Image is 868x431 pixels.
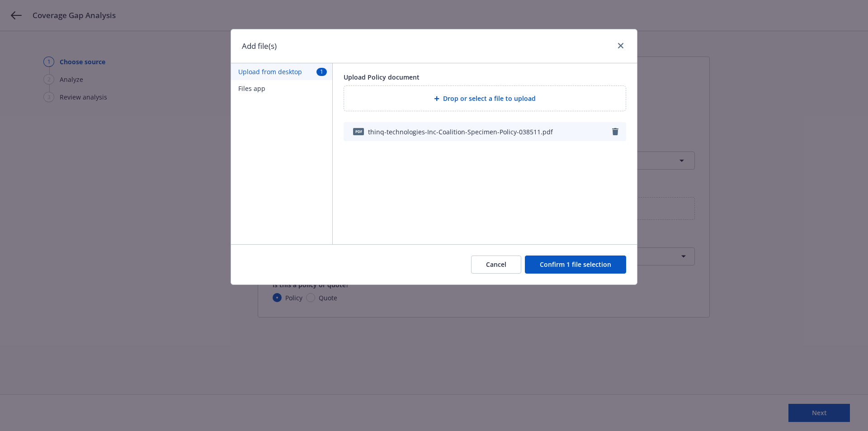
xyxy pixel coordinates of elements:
[344,72,626,82] div: Upload Policy document
[344,85,626,111] div: Drop or select a file to upload
[231,80,332,97] button: Files app
[471,256,521,274] button: Cancel
[525,256,626,274] button: Confirm 1 file selection
[353,128,364,135] span: pdf
[231,63,332,80] button: Upload from desktop1
[242,40,277,52] h1: Add file(s)
[368,127,553,137] span: thinq-technologies-Inc-Coalition-Specimen-Policy-038511.pdf
[443,94,536,103] span: Drop or select a file to upload
[316,68,327,76] span: 1
[615,40,626,51] a: close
